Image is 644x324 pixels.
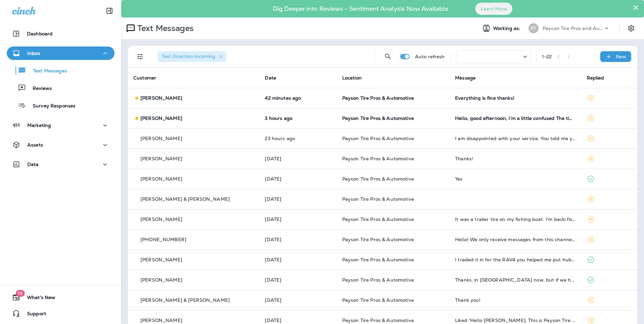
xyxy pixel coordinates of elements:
button: 19What's New [7,291,115,304]
p: Sep 30, 2025 09:46 AM [265,176,331,182]
button: Collapse Sidebar [100,4,119,18]
span: Payson Tire Pros & Automotive [342,115,414,121]
p: Assets [27,142,43,148]
span: Text Direction : Incoming [162,53,215,59]
div: Thank you! [455,297,576,303]
span: Payson Tire Pros & Automotive [342,135,414,141]
button: Marketing [7,119,115,132]
button: Survey Responses [7,98,115,112]
p: New [616,54,626,59]
span: Location [342,75,362,81]
span: Payson Tire Pros & Automotive [342,95,414,101]
p: Reviews [26,86,52,92]
span: Working as: [493,26,522,31]
button: Close [633,2,639,13]
p: [PERSON_NAME] & [PERSON_NAME] [140,196,230,202]
span: Payson Tire Pros & Automotive [342,156,414,162]
p: Dig Deeper into Reviews - Sentiment Analysis Now Available [253,8,468,10]
div: Thanks, in CA now, but if we head your way, maybe we can stop by then. [455,277,576,283]
p: [PHONE_NUMBER] [140,237,186,242]
p: [PERSON_NAME] [140,116,182,121]
button: Reviews [7,81,115,95]
span: Payson Tire Pros & Automotive [342,216,414,222]
p: [PERSON_NAME] & [PERSON_NAME] [140,297,230,303]
p: Data [27,162,39,167]
p: Auto refresh [415,54,445,59]
span: Message [455,75,476,81]
span: Date [265,75,276,81]
p: Sep 30, 2025 01:26 PM [265,156,331,161]
div: I traded it in for the RAV4 you helped me put hub caps on. 😀 [455,257,576,262]
p: Sep 30, 2025 08:27 AM [265,257,331,262]
button: Data [7,158,115,171]
span: Payson Tire Pros & Automotive [342,297,414,303]
p: Oct 1, 2025 01:38 PM [265,95,331,101]
span: Payson Tire Pros & Automotive [342,257,414,263]
p: [PERSON_NAME] [140,257,182,262]
div: It was a trailer tire on my fishing boat. I'm backi fishing regularly so all is well. Thx [455,217,576,222]
p: Inbox [27,51,40,56]
p: Sep 30, 2025 08:27 AM [265,237,331,242]
span: Support [20,311,46,319]
span: What's New [20,295,55,303]
div: 1 - 22 [542,54,552,59]
button: Dashboard [7,27,115,40]
div: Yes [455,176,576,182]
span: Replied [587,75,604,81]
span: 19 [15,290,25,297]
div: Hello! We only receive messages from this channel during an active call. Please call our support ... [455,237,576,242]
span: Customer [133,75,156,81]
p: Sep 29, 2025 08:44 AM [265,318,331,323]
button: Assets [7,138,115,152]
button: Learn More [475,3,512,15]
p: [PERSON_NAME] [140,318,182,323]
span: Payson Tire Pros & Automotive [342,277,414,283]
button: Search Messages [381,50,395,63]
p: Dashboard [27,31,53,36]
button: Settings [625,22,637,34]
p: Sep 30, 2025 08:26 AM [265,277,331,283]
div: Thanks! [455,156,576,161]
span: Payson Tire Pros & Automotive [342,317,414,323]
p: [PERSON_NAME] [140,156,182,161]
span: Payson Tire Pros & Automotive [342,236,414,242]
button: Filters [133,50,147,63]
p: Text Messages [135,23,194,33]
div: Liked “Hello Elisse, This is Payson Tire Pros and Automotive with a friendly reminder for your sc... [455,318,576,323]
span: Payson Tire Pros & Automotive [342,196,414,202]
p: Sep 29, 2025 10:06 AM [265,297,331,303]
p: [PERSON_NAME] [140,176,182,182]
p: Oct 1, 2025 10:57 AM [265,116,331,121]
p: Payson Tire Pros and Automotive [543,26,603,31]
button: Text Messages [7,63,115,77]
p: [PERSON_NAME] [140,95,182,101]
button: Support [7,307,115,320]
div: PT [528,23,539,33]
p: Sep 30, 2025 02:38 PM [265,136,331,141]
p: Sep 30, 2025 08:32 AM [265,217,331,222]
p: Text Messages [26,68,67,74]
p: Sep 30, 2025 08:48 AM [265,196,331,202]
div: Text Direction:Incoming [158,51,226,62]
p: [PERSON_NAME] [140,217,182,222]
span: Payson Tire Pros & Automotive [342,176,414,182]
button: Inbox [7,46,115,60]
div: Hello, good afternoon, I’m a little confused The time I asked him, he told me that until I had 11... [455,116,576,121]
p: [PERSON_NAME] [140,277,182,283]
p: Marketing [27,123,51,128]
div: I am disappointed with your service. You told me you could not fix my leak because the rim was da... [455,136,576,141]
div: Everything is fine thanks! [455,95,576,101]
p: [PERSON_NAME] [140,136,182,141]
p: Survey Responses [26,103,75,109]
